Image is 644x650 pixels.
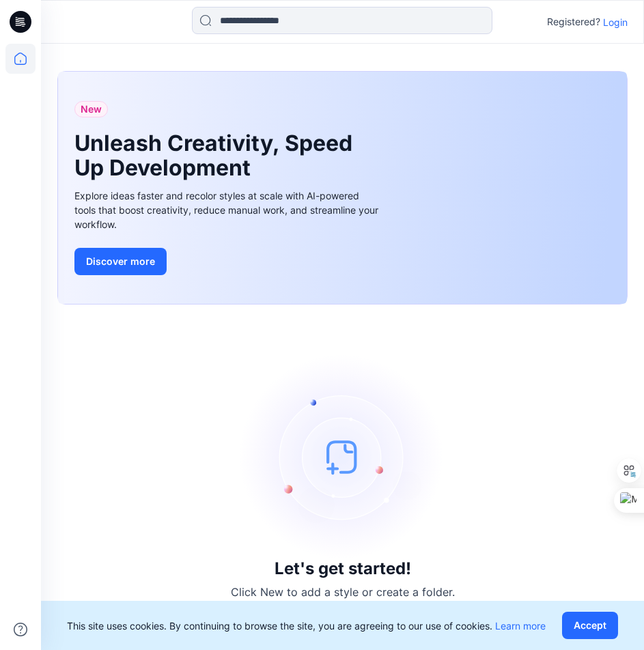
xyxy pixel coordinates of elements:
img: empty-state-image.svg [240,354,445,559]
button: Accept [562,612,618,639]
div: Explore ideas faster and recolor styles at scale with AI-powered tools that boost creativity, red... [74,188,382,231]
p: Click New to add a style or create a folder. [231,584,455,600]
span: New [81,101,102,117]
button: Discover more [74,248,167,275]
p: Registered? [547,14,600,30]
p: This site uses cookies. By continuing to browse the site, you are agreeing to our use of cookies. [67,619,546,633]
a: Discover more [74,248,382,275]
h1: Unleash Creativity, Speed Up Development [74,131,361,180]
a: Learn more [495,620,546,632]
h3: Let's get started! [275,559,411,578]
p: Login [603,15,628,29]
